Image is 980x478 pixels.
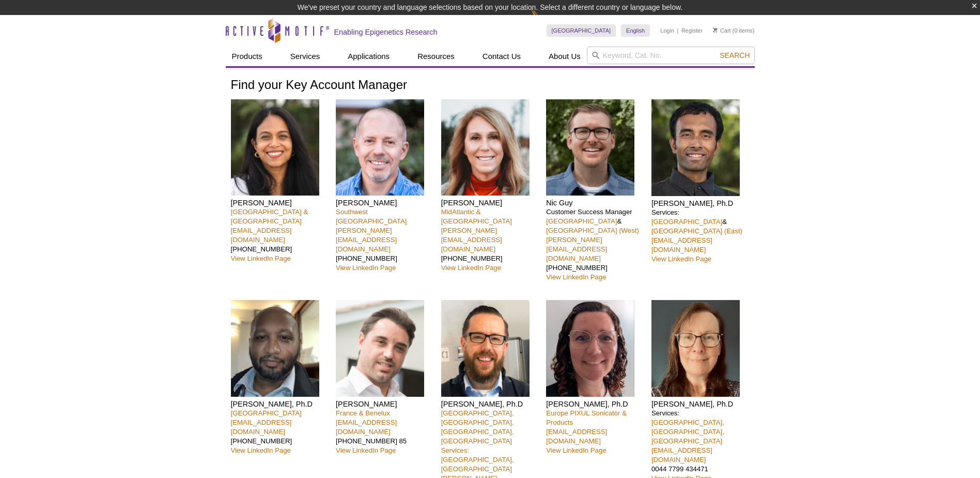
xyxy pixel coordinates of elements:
a: [GEOGRAPHIC_DATA] (West) [546,227,639,234]
a: [EMAIL_ADDRESS][DOMAIN_NAME] [651,446,712,464]
a: [GEOGRAPHIC_DATA], [GEOGRAPHIC_DATA], [GEOGRAPHIC_DATA], [GEOGRAPHIC_DATA]Services: [GEOGRAPHIC_D... [441,409,514,473]
a: Products [226,47,269,66]
a: Southwest [GEOGRAPHIC_DATA] [336,208,407,225]
a: Europe PIXUL Sonicator & Products [546,409,627,426]
h1: Find your Key Account Manager [231,78,750,93]
h4: [PERSON_NAME] [336,198,433,207]
p: [PHONE_NUMBER] [231,207,329,263]
a: [PERSON_NAME][EMAIL_ADDRESS][DOMAIN_NAME] [336,227,397,253]
a: [GEOGRAPHIC_DATA] [546,217,617,225]
a: English [621,24,650,37]
a: View LinkedIn Page [546,446,606,454]
p: [PHONE_NUMBER] [336,207,433,273]
img: Nivanka Paranavitana headshot [231,99,319,196]
a: [GEOGRAPHIC_DATA] (East) [651,227,742,235]
h4: Nic Guy [546,198,644,207]
h2: Enabling Epigenetics Research [334,27,438,37]
a: View LinkedIn Page [231,255,291,262]
a: [GEOGRAPHIC_DATA] [651,218,722,226]
a: Register [681,27,703,34]
a: [GEOGRAPHIC_DATA], [GEOGRAPHIC_DATA], [GEOGRAPHIC_DATA] [651,419,724,445]
a: View LinkedIn Page [546,273,606,281]
a: [PERSON_NAME][EMAIL_ADDRESS][DOMAIN_NAME] [546,236,607,262]
img: Patrisha Femia headshot [441,99,530,196]
h4: [PERSON_NAME] [336,399,433,409]
a: Applications [341,47,396,66]
img: Seth Rubin headshot [336,99,424,196]
a: [EMAIL_ADDRESS][DOMAIN_NAME] [231,227,292,244]
p: [PHONE_NUMBER] [231,409,329,455]
li: (0 items) [713,24,755,37]
p: [PHONE_NUMBER] [441,207,539,273]
a: About Us [542,47,587,66]
img: Anne-Sophie Ay-Berthomieu headshot [546,300,634,397]
a: France & Benelux [336,409,390,417]
a: [GEOGRAPHIC_DATA] [547,24,616,37]
h4: [PERSON_NAME] [231,198,329,207]
a: View LinkedIn Page [651,255,711,263]
p: Services: & [651,208,749,264]
a: Cart [713,27,731,34]
a: [EMAIL_ADDRESS][DOMAIN_NAME] [546,428,607,445]
span: Search [720,51,750,59]
img: Change Here [531,8,558,32]
a: [GEOGRAPHIC_DATA] [231,409,302,417]
a: View LinkedIn Page [336,446,396,454]
h4: [PERSON_NAME], Ph.D [231,399,329,409]
a: [EMAIL_ADDRESS][DOMAIN_NAME] [651,236,712,253]
a: View LinkedIn Page [441,264,501,272]
li: | [677,24,679,37]
img: Kevin Celestrin headshot [231,300,319,397]
a: [EMAIL_ADDRESS][DOMAIN_NAME] [231,419,292,436]
a: Resources [411,47,461,66]
h4: [PERSON_NAME] [441,198,539,207]
h4: [PERSON_NAME], Ph.D [651,399,749,409]
img: Your Cart [713,27,718,33]
a: Services [284,47,326,66]
h4: [PERSON_NAME], Ph.D [546,399,644,409]
p: [PHONE_NUMBER] 85 [336,409,433,455]
a: [EMAIL_ADDRESS][DOMAIN_NAME] [336,419,397,436]
img: Nic Guy headshot [546,99,634,196]
a: Login [660,27,674,34]
img: Michelle Wragg headshot [651,300,740,397]
button: Search [717,51,753,60]
img: Rwik Sen headshot [651,99,740,196]
img: Matthias Spiller-Becker headshot [441,300,530,397]
a: [PERSON_NAME][EMAIL_ADDRESS][DOMAIN_NAME] [441,227,502,253]
a: Contact Us [476,47,527,66]
a: MidAtlantic & [GEOGRAPHIC_DATA] [441,208,512,225]
a: View LinkedIn Page [231,446,291,454]
p: Customer Success Manager & [PHONE_NUMBER] [546,207,644,282]
h4: [PERSON_NAME], Ph.D [441,399,539,409]
a: View LinkedIn Page [336,264,396,272]
a: [GEOGRAPHIC_DATA] & [GEOGRAPHIC_DATA] [231,208,308,225]
img: Clément Proux headshot [336,300,424,397]
h4: [PERSON_NAME], Ph.D [651,199,749,208]
input: Keyword, Cat. No. [587,47,755,64]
